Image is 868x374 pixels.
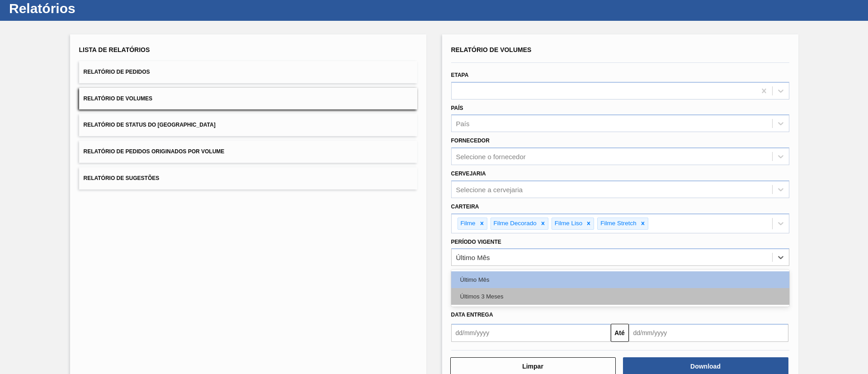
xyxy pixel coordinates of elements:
[598,218,638,229] div: Filme Stretch
[451,46,532,53] span: Relatório de Volumes
[451,204,479,210] label: Carteira
[79,88,417,110] button: Relatório de Volumes
[451,312,493,318] span: Data entrega
[84,175,160,181] span: Relatório de Sugestões
[9,3,170,14] h1: Relatórios
[79,46,150,53] span: Lista de Relatórios
[451,170,486,177] label: Cervejaria
[456,185,523,193] div: Selecione a cervejaria
[84,122,216,128] span: Relatório de Status do [GEOGRAPHIC_DATA]
[451,105,463,111] label: País
[84,148,225,155] span: Relatório de Pedidos Originados por Volume
[79,141,417,163] button: Relatório de Pedidos Originados por Volume
[84,95,152,102] span: Relatório de Volumes
[456,153,526,161] div: Selecione o fornecedor
[451,271,789,288] div: Último Mês
[451,72,469,78] label: Etapa
[451,239,501,245] label: Período Vigente
[456,120,470,128] div: País
[456,254,490,261] div: Último Mês
[458,218,477,229] div: Filme
[84,69,150,75] span: Relatório de Pedidos
[491,218,538,229] div: Filme Decorado
[79,114,417,136] button: Relatório de Status do [GEOGRAPHIC_DATA]
[629,324,788,342] input: dd/mm/yyyy
[552,218,584,229] div: Filme Liso
[451,288,789,305] div: Últimos 3 Meses
[451,324,611,342] input: dd/mm/yyyy
[79,61,417,83] button: Relatório de Pedidos
[79,167,417,189] button: Relatório de Sugestões
[451,137,490,144] label: Fornecedor
[611,324,629,342] button: Até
